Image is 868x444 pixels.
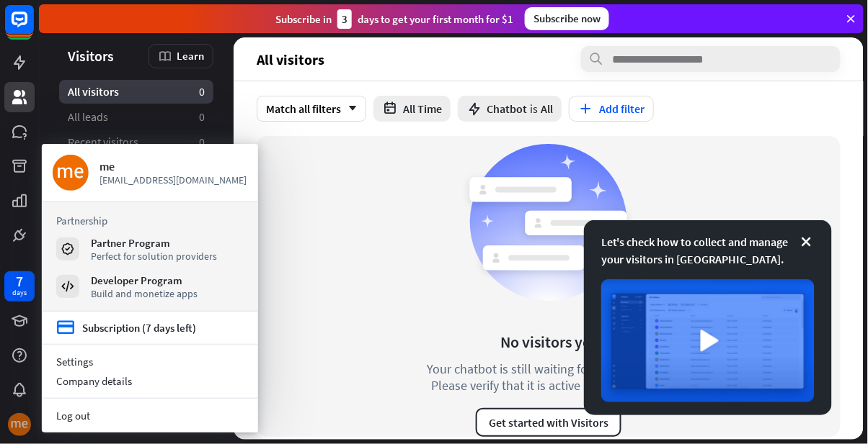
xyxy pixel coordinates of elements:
[199,109,205,124] aside: 0
[56,319,75,337] i: credit_card
[199,135,205,150] aside: 0
[177,49,204,63] span: Learn
[4,271,35,302] a: 7 days
[42,406,258,425] a: Log out
[541,101,553,116] span: All
[401,361,696,394] div: Your chatbot is still waiting for its first visitor. Please verify that it is active and accessible.
[530,101,538,116] span: is
[59,130,213,154] a: Recent visitors 0
[476,408,621,437] button: Get started with Visitors
[501,332,597,352] div: No visitors yet
[42,371,258,391] div: Company details
[56,214,244,227] h3: Partnership
[373,96,451,122] button: All Time
[56,236,244,262] a: Partner Program Perfect for solution providers
[569,96,654,122] button: Add filter
[16,275,23,288] div: 7
[199,84,205,99] aside: 0
[525,7,609,30] div: Subscribe now
[337,9,352,29] div: 3
[82,321,196,335] div: Subscription (7 days left)
[601,233,815,268] div: Let's check how to collect and manage your visitors in [GEOGRAPHIC_DATA].
[68,47,114,64] span: Visitors
[68,84,119,99] span: All visitors
[56,319,196,337] a: credit_card Subscription (7 days left)
[68,135,138,150] span: Recent visitors
[601,279,815,402] img: image
[91,273,198,287] div: Developer Program
[56,273,244,299] a: Developer Program Build and monetize apps
[91,236,217,250] div: Partner Program
[42,352,258,371] a: Settings
[99,159,247,173] div: me
[68,109,108,124] span: All leads
[99,173,247,186] span: [EMAIL_ADDRESS][DOMAIN_NAME]
[91,250,217,263] div: Perfect for solution providers
[12,6,55,49] button: Open LiveChat chat widget
[257,51,324,68] span: All visitors
[257,96,366,122] div: Match all filters
[59,105,213,129] a: All leads 0
[91,287,198,300] div: Build and monetize apps
[12,288,27,298] div: days
[341,104,357,113] i: arrow_down
[487,101,527,116] span: Chatbot
[53,155,247,191] a: me [EMAIL_ADDRESS][DOMAIN_NAME]
[275,9,513,29] div: Subscribe in days to get your first month for $1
